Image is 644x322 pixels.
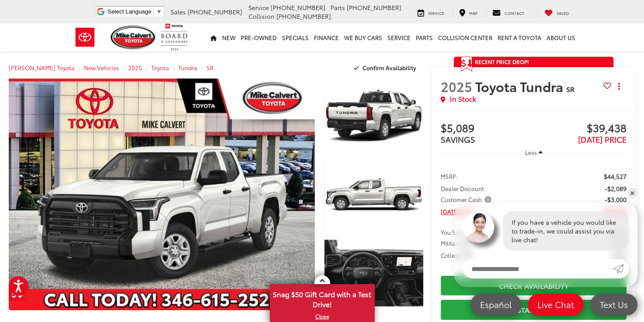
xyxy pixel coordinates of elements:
span: -$3,000 [605,195,627,204]
a: Get Price Drop Alert Recent Price Drop! [454,57,613,67]
img: Mike Calvert Toyota [111,25,157,49]
span: dropdown dots [618,83,620,90]
span: Service [248,3,269,12]
a: New [219,24,238,51]
span: Español [476,299,516,310]
span: Military [441,239,472,247]
span: $5,089 [441,122,533,135]
a: Tundra [178,64,197,72]
a: Finance [311,24,341,51]
a: Select Language​ [108,8,162,15]
span: Contact [505,10,524,16]
span: Confirm Availability [362,64,416,72]
a: Map [453,8,484,17]
button: Customer Cash [441,195,494,204]
img: Toyota [69,23,101,51]
span: Recent Price Drop! [475,58,529,65]
span: $39,438 [534,122,627,135]
a: Home [208,24,219,51]
button: Actions [611,79,627,94]
span: Less [525,148,537,156]
span: Snag $50 Gift Card with a Test Drive! [271,285,374,312]
span: You Save [441,228,465,236]
a: Get Price Drop Alert [9,287,26,301]
button: Military [441,239,473,247]
a: Service [411,8,451,17]
a: Live Chat [528,294,584,315]
button: College [441,251,474,260]
span: [PHONE_NUMBER] [347,3,401,12]
span: In Stock [450,94,476,104]
a: WE BUY CARS [341,24,385,51]
img: Agent profile photo [463,211,494,243]
span: Service [428,10,444,16]
a: Expand Photo 2 [324,158,423,232]
span: [DATE] PRICE [578,134,627,145]
span: Dealer Discount [441,184,484,193]
span: Parts [331,3,345,12]
a: 2025 [128,64,142,72]
a: Text Us [590,294,637,315]
input: Enter your message [463,259,613,278]
div: If you have a vehicle you would like to trade-in, we could assist you via live chat! [503,211,629,250]
span: [PHONE_NUMBER] [276,12,331,21]
img: 2025 Toyota Tundra SR [323,78,424,154]
span: Sales [171,7,186,16]
a: Expand Photo 0 [9,79,315,310]
img: 2025 Toyota Tundra SR [323,236,424,312]
span: SR [566,84,574,94]
span: Saved [557,10,569,16]
a: Expand Photo 3 [324,236,423,311]
span: Select Language [108,8,151,15]
span: 2025 [441,77,472,96]
span: MSRP: [441,172,458,181]
span: Live Chat [533,299,578,310]
a: Pre-Owned [238,24,279,51]
a: Instant Deal [441,300,627,319]
span: College [441,251,473,260]
span: [PHONE_NUMBER] [188,7,242,16]
button: Less [521,144,547,160]
a: Español [470,294,521,315]
span: Get Price Drop Alert [461,57,472,72]
span: Map [469,10,477,16]
span: Collision [248,12,275,21]
a: About Us [544,24,578,51]
a: Parts [413,24,435,51]
span: SAVINGS [441,134,475,145]
span: [DATE] Price: [441,207,476,216]
a: Submit [613,259,629,278]
a: Toyota [151,64,169,72]
a: Rent a Toyota [495,24,544,51]
span: Text Us [595,299,632,310]
a: Expand Photo 1 [324,79,423,153]
a: Specials [279,24,311,51]
span: $44,527 [604,172,627,181]
a: Contact [486,8,531,17]
a: [PERSON_NAME] Toyota [9,64,75,72]
button: Confirm Availability [349,60,424,75]
img: 2025 Toyota Tundra SR [323,157,424,233]
span: -$2,089 [605,184,627,193]
span: ▼ [156,8,162,15]
a: Service [385,24,413,51]
a: SR [206,64,213,72]
span: Customer Cash [441,195,493,204]
a: New Vehicles [84,64,119,72]
span: [PHONE_NUMBER] [271,3,325,12]
a: Check Availability [441,276,627,295]
img: 2025 Toyota Tundra SR [6,78,318,311]
span: Toyota Tundra [475,77,566,96]
a: Collision Center [435,24,495,51]
a: My Saved Vehicles [538,8,576,17]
